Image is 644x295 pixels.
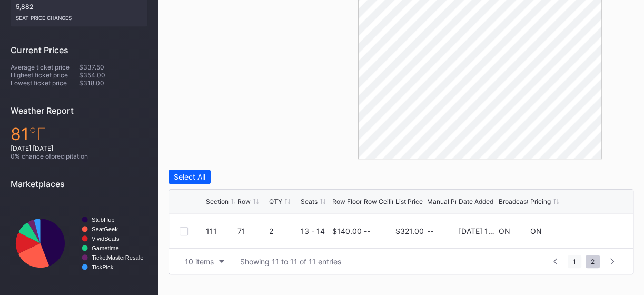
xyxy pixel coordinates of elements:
[11,71,79,79] div: Highest ticket price
[332,198,362,205] div: Row Floor
[332,227,362,235] div: $140.00
[11,45,147,55] div: Current Prices
[11,179,147,189] div: Marketplaces
[180,254,230,269] button: 10 items
[568,255,581,268] span: 1
[364,227,370,235] div: --
[459,198,493,205] div: Date Added
[240,257,341,266] div: Showing 11 to 11 of 11 entries
[206,227,235,235] div: 111
[427,227,456,235] div: --
[301,227,330,235] div: 13 - 14
[169,170,211,184] button: Select All
[237,227,266,235] div: 71
[395,227,424,235] div: $321.00
[92,245,119,251] text: Gametime
[530,227,542,235] div: ON
[11,79,79,87] div: Lowest ticket price
[206,198,229,205] div: Section
[92,264,114,270] text: TickPick
[269,198,282,205] div: QTY
[301,198,318,205] div: Seats
[11,144,147,152] div: [DATE] [DATE]
[29,124,46,144] span: ℉
[174,172,205,181] div: Select All
[92,254,143,261] text: TicketMasterResale
[16,11,142,21] div: seat price changes
[11,197,147,289] svg: Chart title
[11,63,79,71] div: Average ticket price
[92,217,115,223] text: StubHub
[459,227,496,235] div: [DATE] 10:56AM
[185,257,214,266] div: 10 items
[269,227,298,235] div: 2
[586,255,600,268] span: 2
[79,63,147,71] div: $337.50
[427,198,466,205] div: Manual Price
[530,198,551,205] div: Pricing
[11,152,147,160] div: 0 % chance of precipitation
[499,227,510,235] div: ON
[92,235,120,242] text: VividSeats
[79,71,147,79] div: $354.00
[395,198,423,205] div: List Price
[499,198,529,205] div: Broadcast
[11,105,147,116] div: Weather Report
[79,79,147,87] div: $318.00
[11,124,147,144] div: 81
[364,198,399,205] div: Row Ceiling
[237,198,251,205] div: Row
[92,226,118,232] text: SeatGeek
